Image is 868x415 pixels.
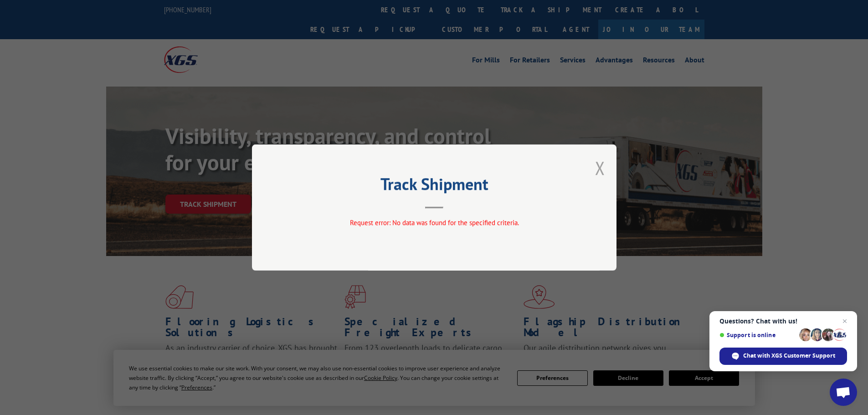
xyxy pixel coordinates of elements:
span: Chat with XGS Customer Support [743,352,835,360]
span: Request error: No data was found for the specified criteria. [349,218,519,227]
span: Close chat [839,316,850,327]
h2: Track Shipment [298,178,571,195]
button: Close modal [595,156,605,180]
span: Questions? Chat with us! [719,318,847,325]
span: Support is online [719,332,796,338]
div: Open chat [830,379,857,406]
div: Chat with XGS Customer Support [719,348,847,365]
